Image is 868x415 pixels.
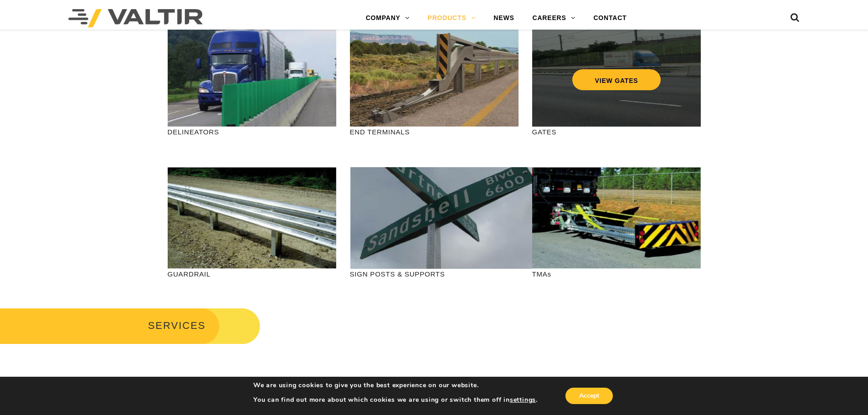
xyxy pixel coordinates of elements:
a: COMPANY [357,9,419,27]
p: TMAs [532,269,701,279]
a: PRODUCTS [419,9,485,27]
p: END TERMINALS [350,127,519,137]
p: GATES [532,127,701,137]
a: CAREERS [524,9,585,27]
p: We are using cookies to give you the best experience on our website. [253,381,538,389]
a: NEWS [484,9,523,27]
p: GUARDRAIL [168,269,336,279]
p: You can find out more about which cookies we are using or switch them off in . [253,396,538,404]
button: Accept [565,388,613,404]
img: Valtir [68,9,203,27]
button: settings [510,396,536,404]
p: SIGN POSTS & SUPPORTS [350,269,519,279]
a: VIEW GATES [572,69,661,90]
p: DELINEATORS [168,127,336,137]
a: CONTACT [584,9,636,27]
